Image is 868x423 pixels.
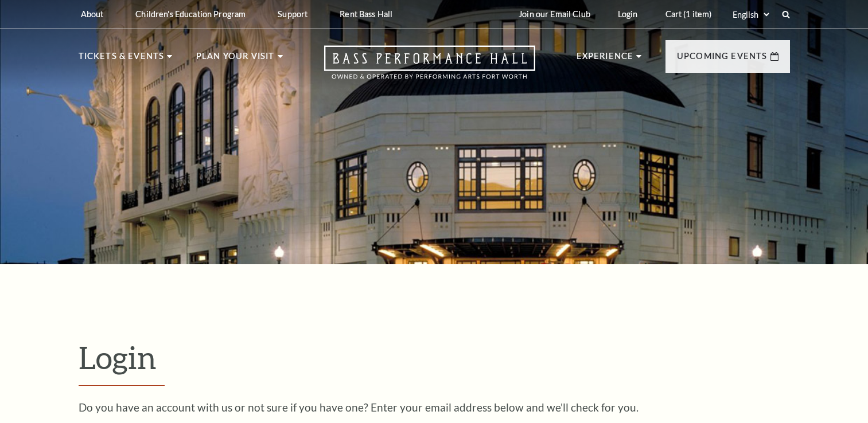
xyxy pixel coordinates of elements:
p: Support [278,9,308,19]
p: Do you have an account with us or not sure if you have one? Enter your email address below and we... [79,402,790,413]
p: Rent Bass Hall [340,9,392,19]
p: Plan Your Visit [196,49,275,70]
p: Experience [577,49,634,70]
p: Children's Education Program [135,9,246,19]
p: Upcoming Events [677,49,768,70]
span: Login [79,339,157,375]
p: Tickets & Events [79,49,165,70]
select: Select: [730,9,771,20]
p: About [81,9,104,19]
